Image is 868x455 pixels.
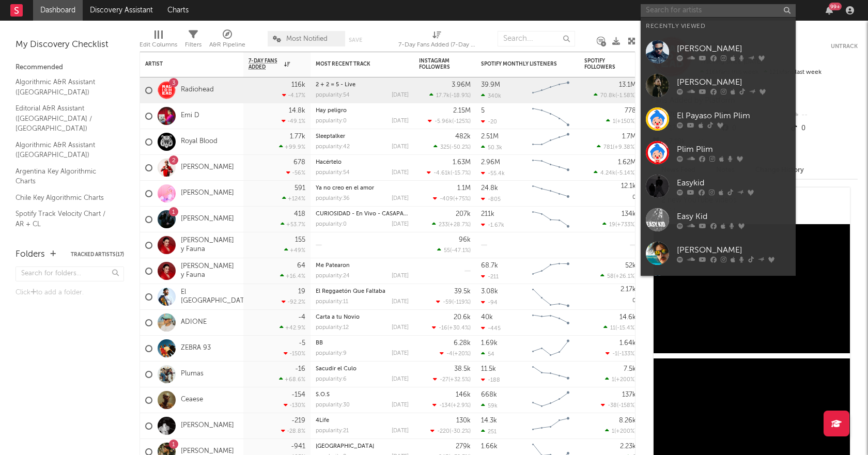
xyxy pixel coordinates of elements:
div: +53.7 % [281,221,305,228]
div: [PERSON_NAME] [677,76,791,88]
div: [DATE] [392,92,409,98]
div: ( ) [605,376,636,383]
div: popularity: 54 [316,92,350,98]
div: ( ) [432,324,471,331]
div: 96k [459,237,471,243]
div: 14.6k [619,314,636,321]
div: 38.5k [454,366,471,372]
div: 279k [456,443,471,450]
div: +68.6 % [279,376,305,383]
div: 2.23k [620,443,636,450]
div: 20.6k [454,314,471,321]
span: 1 [612,429,614,434]
div: [DATE] [392,222,409,227]
div: +99.9 % [279,144,305,150]
span: -134 [439,403,451,409]
div: 13.1M [619,82,636,88]
div: [DATE] [392,402,409,408]
div: 116k [291,82,305,88]
div: -211 [481,273,499,280]
span: -409 [440,196,453,202]
div: 3.96M [452,82,471,88]
div: +49 % [284,247,305,254]
div: [DATE] [392,325,409,331]
span: -30.2 % [451,429,469,434]
span: +9.38 % [614,145,634,150]
a: [PERSON_NAME] [181,163,234,172]
div: -56 % [286,169,305,176]
svg: Chart title [528,77,574,103]
a: [PERSON_NAME] y Fauna [181,237,238,254]
div: Sleeptalker [316,134,409,139]
div: ( ) [594,92,636,99]
div: 24.8k [481,185,498,192]
div: 591 [295,185,305,192]
div: popularity: 12 [316,325,349,331]
span: +200 % [616,429,634,434]
a: El [GEOGRAPHIC_DATA] [181,288,251,306]
span: +28.7 % [450,222,469,228]
div: Recommended [16,61,124,74]
div: 678 [293,159,305,166]
svg: Chart title [528,413,574,439]
span: -1 [612,351,617,357]
div: +124 % [282,195,305,202]
div: ( ) [594,169,636,176]
div: 340k [481,92,501,99]
span: -4.61k [433,170,451,176]
div: Easykid [677,177,791,189]
span: -18.9 % [451,93,469,99]
span: -15.4 % [617,325,634,331]
div: ( ) [602,221,636,228]
div: [DATE] [392,118,409,124]
div: popularity: 30 [316,402,350,408]
div: 19 [298,288,305,295]
div: popularity: 24 [316,273,350,279]
div: -130 % [284,402,305,409]
a: 2 + 2 = 5 - Live [316,82,355,88]
div: ( ) [603,324,636,331]
a: Hay peligro [316,108,347,114]
div: 418 [294,211,305,217]
a: S.O.S [316,392,330,398]
div: ( ) [429,92,471,99]
a: BB [316,340,323,346]
div: -20 [481,118,497,125]
input: Search... [498,31,575,46]
div: 54 [481,351,494,357]
div: ( ) [433,144,471,150]
div: ( ) [440,350,471,357]
div: Spotify Monthly Listeners [481,61,559,67]
a: [GEOGRAPHIC_DATA] [316,444,374,449]
div: -94 [481,299,498,306]
span: -220 [437,429,450,434]
div: ( ) [430,428,471,434]
div: 7-Day Fans Added (7-Day Fans Added) [398,26,476,56]
div: 52k [625,262,636,269]
div: Recently Viewed [646,20,791,33]
span: Most Notified [286,36,328,42]
a: [PERSON_NAME] [641,270,796,304]
div: -805 [481,196,501,202]
span: -1.58 % [617,93,634,99]
div: popularity: 21 [316,428,349,434]
svg: Chart title [528,284,574,310]
div: 146k [456,391,471,398]
div: 14.3k [481,417,497,424]
a: [PERSON_NAME] [181,421,234,430]
div: 40k [481,314,493,321]
a: Sleeptalker [316,134,345,139]
div: popularity: 0 [316,222,347,227]
div: Edit Columns [139,39,177,51]
a: El Payaso Plim Plim [641,102,796,136]
div: 7-Day Fans Added (7-Day Fans Added) [398,39,476,51]
div: ( ) [436,299,471,305]
span: 55 [444,248,450,254]
div: Folders [16,248,45,261]
span: -16 [439,325,447,331]
div: Filters [185,39,202,51]
div: popularity: 42 [316,144,350,150]
div: [PERSON_NAME] [677,42,791,55]
div: ( ) [605,428,636,434]
button: Untrack [831,41,858,52]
